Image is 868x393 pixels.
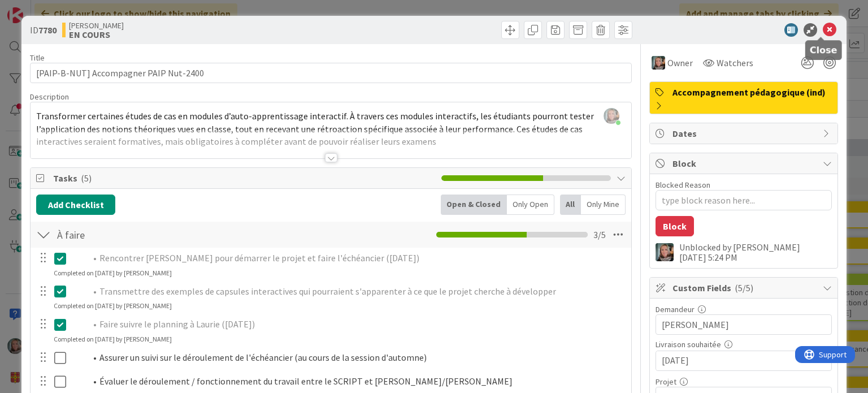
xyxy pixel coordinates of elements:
[656,180,710,190] label: Blocked Reason
[652,56,665,70] img: SP
[672,157,817,170] span: Block
[672,281,817,295] span: Custom Fields
[69,30,124,39] b: EN COURS
[672,127,817,140] span: Dates
[54,268,172,278] div: Completed on [DATE] by [PERSON_NAME]
[81,172,92,184] span: ( 5 )
[672,85,832,99] span: Accompagnement pédagogique (ind)
[24,2,51,15] span: Support
[593,228,606,241] span: 3 / 5
[735,282,753,293] span: ( 5/5 )
[86,252,623,265] li: Rencontrer [PERSON_NAME] pour démarrer le projet et faire l'échéancier ([DATE])
[656,243,674,261] img: SP
[30,92,69,102] span: Description
[810,45,837,55] h5: Close
[38,24,57,36] b: 7780
[30,23,57,37] span: ID
[656,377,676,387] label: Projet
[560,195,581,215] div: All
[69,21,124,30] span: [PERSON_NAME]
[36,110,596,147] span: Transformer certaines études de cas en modules d’auto-apprentissage interactif. À travers ces mod...
[441,195,507,215] div: Open & Closed
[656,304,695,314] label: Demandeur
[54,334,172,344] div: Completed on [DATE] by [PERSON_NAME]
[662,351,826,370] input: MM/DD/YYYY
[36,195,115,215] button: Add Checklist
[86,375,623,388] li: Évaluer le déroulement / fonctionnement du travail entre le SCRIPT et [PERSON_NAME]/[PERSON_NAME]
[581,195,626,215] div: Only Mine
[656,340,832,348] div: Livraison souhaitée
[86,318,623,331] li: Faire suivre le planning à Laurie ([DATE])
[717,56,753,70] span: Watchers
[667,56,693,70] span: Owner
[53,171,435,185] span: Tasks
[30,63,631,83] input: type card name here...
[656,216,694,236] button: Block
[679,242,832,262] div: Unblocked by [PERSON_NAME] [DATE] 5:24 PM
[54,301,172,311] div: Completed on [DATE] by [PERSON_NAME]
[86,351,623,364] li: Assurer un suivi sur le déroulement de l'échéancier (au cours de la session d'automne)
[86,285,623,298] li: Transmettre des exemples de capsules interactives qui pourraient s'apparenter à ce que le projet ...
[604,108,619,124] img: pF3T7KHogI34zmrjy01GayrrelG2yDT7.jpg
[30,53,45,63] label: Title
[53,224,307,245] input: Add Checklist...
[507,195,554,215] div: Only Open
